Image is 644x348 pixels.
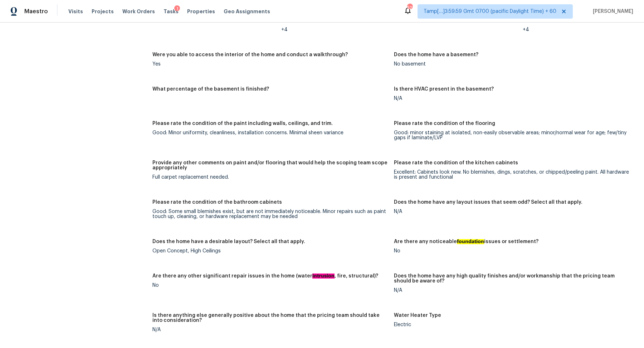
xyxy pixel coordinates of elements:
ah_el_jm_1744356628052: intrusion [312,274,335,279]
div: 529 [407,4,412,11]
span: Properties [187,8,215,15]
h5: Please rate the condition of the flooring [394,121,495,126]
div: Good: minor staining at isolated, non-easily observable areas; minor/normal wear for age; few/tin... [394,130,630,140]
div: N/A [152,327,388,332]
span: Work Orders [122,8,155,15]
span: Maestro [24,8,48,15]
div: Electric [394,322,630,327]
span: Visits [68,8,83,15]
span: Tasks [164,9,179,14]
h5: Please rate the condition of the kitchen cabinets [394,160,518,165]
h5: Are there any noticeable issues or settlement? [394,239,538,244]
h5: Were you able to access the interior of the home and conduct a walkthrough? [152,52,348,57]
div: Good: Minor uniformity, cleanliness, installation concerns. Minimal sheen variance [152,130,388,135]
div: Full carpet replacement needed. [152,175,388,180]
h5: Is there anything else generally positive about the home that the pricing team should take into c... [152,313,388,323]
span: +4 [281,27,288,32]
h5: Please rate the condition of the paint including walls, ceilings, and trim. [152,121,333,126]
h5: Is there HVAC present in the basement? [394,87,494,92]
span: Tamp[…]3:59:59 Gmt 0700 (pacific Daylight Time) + 60 [424,8,556,15]
div: N/A [394,209,630,214]
h5: Does the home have a desirable layout? Select all that apply. [152,239,305,244]
span: Geo Assignments [224,8,270,15]
h5: Provide any other comments on paint and/or flooring that would help the scoping team scope approp... [152,160,388,170]
span: Projects [92,8,114,15]
div: No basement [394,62,630,67]
div: Good: Some small blemishes exist, but are not immediately noticeable. Minor repairs such as paint... [152,209,388,219]
h5: What percentage of the basement is finished? [152,87,269,92]
div: No [152,283,388,288]
div: No [394,248,630,253]
h5: Does the home have any layout issues that seem odd? Select all that apply. [394,200,582,205]
ah_el_jm_1744356462066: foundation [457,239,484,244]
h5: Please rate the condition of the bathroom cabinets [152,200,282,205]
div: Yes [152,62,388,67]
div: 1 [174,5,180,13]
div: N/A [394,96,630,101]
h5: Does the home have a basement? [394,52,478,57]
span: [PERSON_NAME] [590,8,633,15]
h5: Does the home have any high quality finishes and/or workmanship that the pricing team should be a... [394,274,630,284]
div: N/A [394,288,630,293]
h5: Water Heater Type [394,313,441,318]
div: Excellent: Cabinets look new. No blemishes, dings, scratches, or chipped/peeling paint. All hardw... [394,170,630,180]
div: Open Concept, High Ceilings [152,248,388,253]
h5: Are there any other significant repair issues in the home (water , fire, structural)? [152,274,378,279]
span: +4 [523,27,529,32]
